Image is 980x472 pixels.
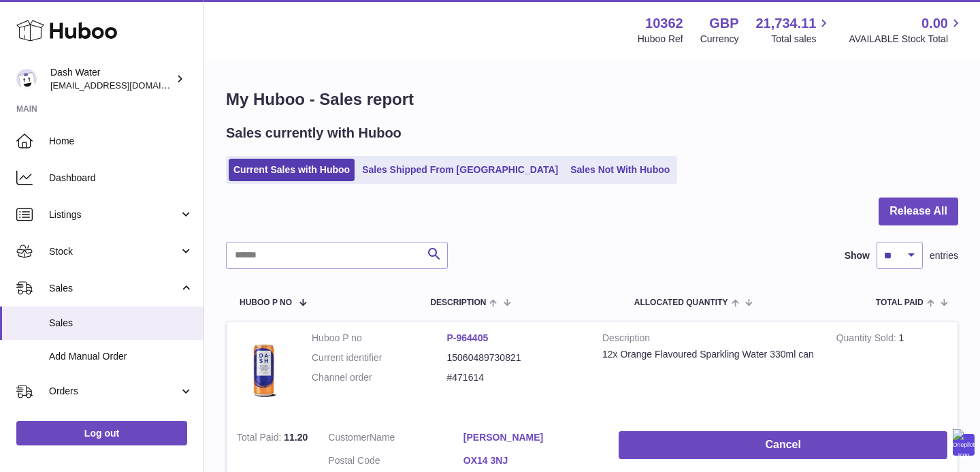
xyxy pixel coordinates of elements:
[638,33,683,46] div: Huboo Ref
[49,350,193,363] span: Add Manual Order
[240,298,292,307] span: Huboo P no
[755,14,832,46] a: 21,734.11 Total sales
[836,332,899,347] strong: Quantity Sold
[845,249,870,262] label: Show
[357,159,563,181] a: Sales Shipped From [GEOGRAPHIC_DATA]
[709,14,738,33] strong: GBP
[50,80,200,91] span: [EMAIL_ADDRESS][DOMAIN_NAME]
[876,298,924,307] span: Total paid
[237,332,291,407] img: 103621724231664.png
[447,371,583,384] dd: #471614
[700,33,739,46] div: Currency
[49,385,179,398] span: Orders
[602,348,816,361] div: 12x Orange Flavoured Sparkling Water 330ml can
[826,321,958,421] td: 1
[463,454,599,467] a: OX14 3NJ
[49,282,179,295] span: Sales
[237,432,284,446] strong: Total Paid
[930,249,958,262] span: entries
[849,33,964,46] span: AVAILABLE Stock Total
[645,14,683,33] strong: 10362
[879,198,958,225] button: Release All
[328,454,463,471] dt: Postal Code
[312,332,447,345] dt: Huboo P no
[16,69,37,89] img: bea@dash-water.com
[619,431,947,459] button: Cancel
[226,124,402,142] h2: Sales currently with Huboo
[49,172,193,185] span: Dashboard
[49,317,193,330] span: Sales
[755,14,816,33] span: 21,734.11
[49,208,179,221] span: Listings
[566,159,674,181] a: Sales Not With Huboo
[463,431,599,444] a: [PERSON_NAME]
[771,33,832,46] span: Total sales
[284,432,308,443] span: 11.20
[328,432,370,443] span: Customer
[602,332,816,348] strong: Description
[447,351,583,364] dd: 15060489730821
[49,135,193,148] span: Home
[849,14,964,46] a: 0.00 AVAILABLE Stock Total
[229,159,355,181] a: Current Sales with Huboo
[312,351,447,364] dt: Current identifier
[312,371,447,384] dt: Channel order
[49,245,179,258] span: Stock
[921,14,948,33] span: 0.00
[430,298,486,307] span: Description
[447,332,489,343] a: P-964405
[328,431,463,447] dt: Name
[16,421,187,445] a: Log out
[50,66,173,92] div: Dash Water
[226,89,958,110] h1: My Huboo - Sales report
[634,298,728,307] span: ALLOCATED Quantity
